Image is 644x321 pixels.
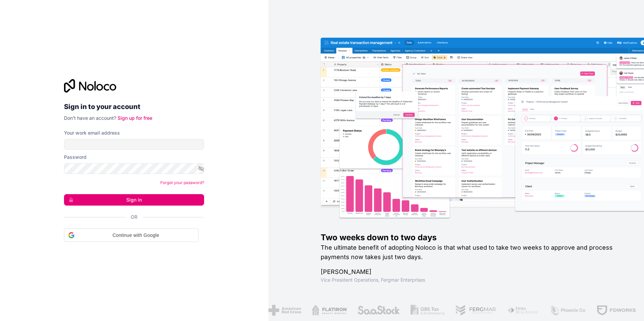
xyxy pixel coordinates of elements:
[64,139,204,150] input: Email address
[409,305,444,316] img: /assets/gbstax-C-GtDUiK.png
[64,228,199,242] div: Continue with Google
[356,305,399,316] img: /assets/saastock-C6Zbiodz.png
[131,214,137,220] span: Or
[64,130,120,136] label: Your work email address
[321,267,622,277] h1: [PERSON_NAME]
[64,163,204,174] input: Password
[454,305,495,316] img: /assets/fergmar-CudnrXN5.png
[64,101,204,113] h2: Sign in to your account
[64,115,116,121] span: Don't have an account?
[311,305,346,316] img: /assets/flatiron-C8eUkumj.png
[506,305,538,316] img: /assets/fiera-fwj2N5v4.png
[64,154,87,160] label: Password
[64,194,204,206] button: Sign in
[160,180,204,185] a: Forgot your password?
[595,305,635,316] img: /assets/fdworks-Bi04fVtw.png
[321,243,622,262] h2: The ultimate benefit of adopting Noloco is that what used to take two weeks to approve and proces...
[118,115,152,121] a: Sign up for free
[267,305,300,316] img: /assets/american-red-cross-BAupjrZR.png
[548,305,585,316] img: /assets/phoenix-BREaitsQ.png
[77,232,194,239] span: Continue with Google
[321,232,622,243] h1: Two weeks down to two days
[321,277,622,283] h1: Vice President Operations , Fergmar Enterprises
